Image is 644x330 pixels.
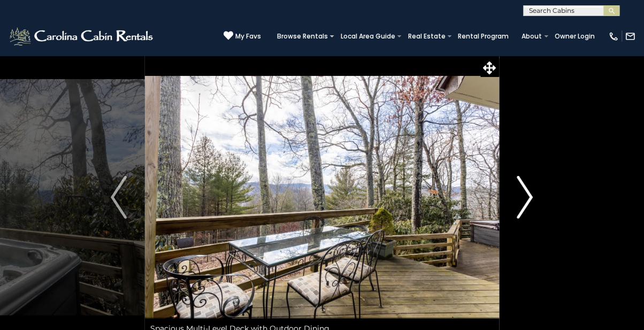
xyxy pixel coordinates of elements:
[272,29,333,44] a: Browse Rentals
[550,29,601,44] a: Owner Login
[517,176,533,219] img: arrow
[8,26,156,47] img: White-1-2.png
[235,32,261,41] span: My Favs
[609,31,619,42] img: phone-regular-white.png
[224,30,261,42] a: My Favs
[453,29,515,44] a: Rental Program
[403,29,451,44] a: Real Estate
[335,29,401,44] a: Local Area Guide
[111,176,127,219] img: arrow
[625,31,636,42] img: mail-regular-white.png
[517,29,548,44] a: About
